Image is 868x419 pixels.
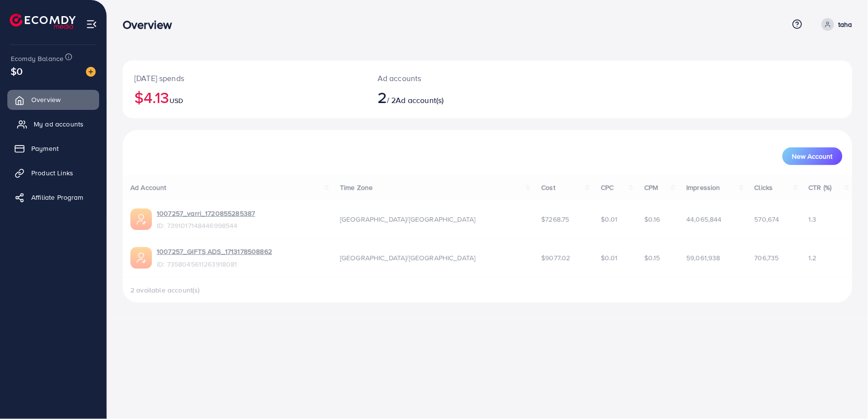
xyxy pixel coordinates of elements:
span: 2 [378,86,387,108]
span: My ad accounts [34,119,84,129]
span: Affiliate Program [31,192,84,202]
span: $0 [11,64,22,78]
a: taha [818,18,852,31]
h3: Overview [123,18,180,32]
img: image [86,67,96,77]
a: Product Links [7,163,99,183]
span: New Account [792,153,833,160]
p: [DATE] spends [134,72,354,84]
a: Affiliate Program [7,188,99,207]
span: Ad account(s) [396,95,444,105]
span: Ecomdy Balance [11,54,64,63]
img: logo [10,14,76,29]
button: New Account [783,147,843,165]
span: Product Links [31,168,73,178]
a: Overview [7,90,99,109]
a: My ad accounts [7,114,99,134]
p: Ad accounts [378,72,537,84]
span: Overview [31,95,61,105]
iframe: Chat [826,375,861,412]
span: Payment [31,144,59,153]
img: menu [86,19,97,30]
a: Payment [7,139,99,158]
span: USD [169,96,183,105]
h2: / 2 [378,88,537,106]
p: taha [838,19,852,30]
h2: $4.13 [134,88,354,106]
